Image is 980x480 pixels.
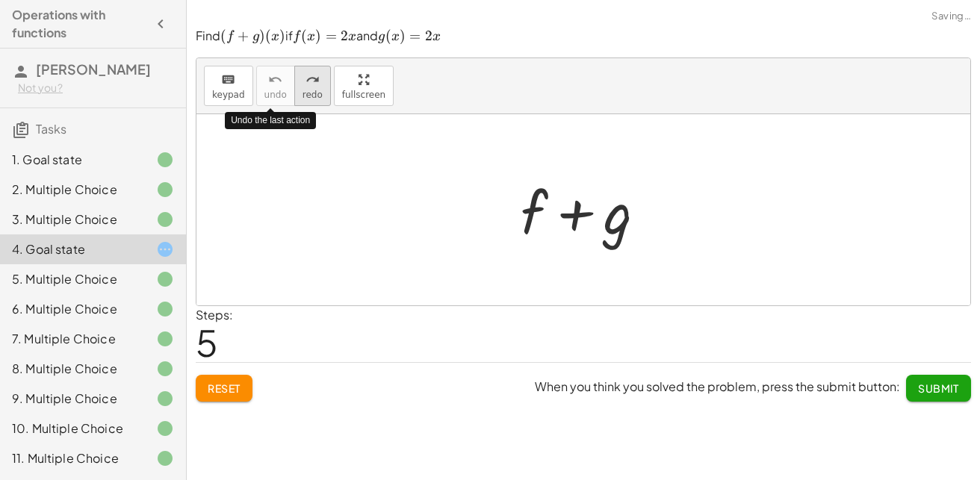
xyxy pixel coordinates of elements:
i: Task finished. [156,151,174,169]
span: Saving… [931,9,971,24]
span: 2 [425,28,432,44]
span: redo [303,90,323,100]
div: 4. Goal state [12,240,132,258]
button: redoredo [294,66,331,106]
span: ( [385,28,391,44]
div: 10. Multiple Choice [12,420,132,437]
p: Find if and [196,28,971,46]
span: ( [220,28,226,44]
button: undoundo [256,66,295,106]
span: g [252,30,259,43]
div: 1. Goal state [12,151,132,169]
div: Undo the last action [225,112,316,129]
span: fullscreen [342,90,385,100]
div: 7. Multiple Choice [12,330,132,348]
span: = [326,28,337,44]
span: x [307,30,315,43]
span: Submit [918,381,959,395]
span: f [226,30,233,43]
div: 3. Multiple Choice [12,211,132,228]
span: + [238,28,249,44]
i: Task finished. [156,360,174,378]
span: f [293,30,300,43]
span: g [378,30,385,43]
span: ) [400,28,406,44]
div: 6. Multiple Choice [12,300,132,318]
div: 8. Multiple Choice [12,360,132,378]
span: keypad [212,90,245,100]
i: undo [268,71,282,89]
button: Submit [906,375,971,402]
span: When you think you solved the problem, press the submit button: [535,378,900,394]
i: Task finished. [156,211,174,228]
i: Task finished. [156,181,174,199]
span: ( [301,28,307,44]
span: ) [315,28,321,44]
span: Tasks [36,121,66,137]
i: Task finished. [156,390,174,408]
div: 9. Multiple Choice [12,390,132,408]
div: 2. Multiple Choice [12,181,132,199]
span: ) [279,28,285,44]
span: ) [259,28,265,44]
i: Task finished. [156,420,174,437]
i: Task finished. [156,449,174,467]
div: Not you? [18,81,174,96]
span: 5 [196,320,218,365]
i: Task finished. [156,300,174,318]
span: = [409,28,421,44]
label: Steps: [196,307,233,322]
span: [PERSON_NAME] [36,60,151,78]
button: Reset [196,375,252,402]
span: ( [265,28,271,44]
h4: Operations with functions [12,6,147,42]
i: Task finished. [156,270,174,288]
span: x [271,30,279,43]
span: x [348,30,356,43]
i: redo [306,71,320,89]
button: keyboardkeypad [204,66,253,106]
div: 11. Multiple Choice [12,449,132,467]
span: x [391,30,400,43]
div: 5. Multiple Choice [12,270,132,288]
span: undo [264,90,287,100]
span: Reset [208,381,241,395]
i: keyboard [221,71,235,89]
span: 2 [341,28,348,44]
i: Task finished. [156,330,174,348]
span: x [432,30,441,43]
button: fullscreen [334,66,394,106]
i: Task started. [156,240,174,258]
